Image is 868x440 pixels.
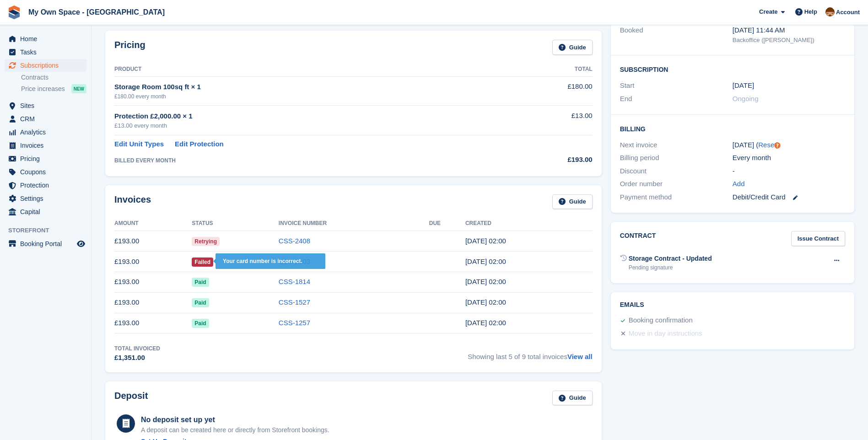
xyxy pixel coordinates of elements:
[552,40,593,55] a: Guide
[620,153,733,163] div: Billing period
[629,315,693,326] div: Booking confirmation
[620,124,845,133] h2: Billing
[465,216,593,231] th: Created
[825,7,835,16] img: Paula Harris
[20,99,75,112] span: Sites
[114,111,504,122] div: Protection £2,000.00 × 1
[279,216,429,231] th: Invoice Number
[20,32,75,45] span: Home
[5,59,86,72] a: menu
[552,194,593,209] a: Guide
[465,319,506,327] time: 2025-04-09 01:00:11 UTC
[5,166,86,178] a: menu
[620,179,733,189] div: Order number
[279,278,310,285] a: CSS-1814
[733,25,845,36] div: [DATE] 11:44 AM
[465,258,506,265] time: 2025-07-09 01:00:49 UTC
[773,141,782,150] div: Tooltip anchor
[114,62,504,77] th: Product
[114,391,148,406] h2: Deposit
[733,192,845,203] div: Debit/Credit Card
[5,179,86,192] a: menu
[114,252,192,272] td: £193.00
[733,166,845,177] div: -
[279,319,310,327] a: CSS-1257
[5,192,86,205] a: menu
[141,425,329,435] p: A deposit can be created here or directly from Storefront bookings.
[629,328,702,339] div: Move in day instructions
[804,7,817,16] span: Help
[620,301,845,309] h2: Emails
[620,140,733,150] div: Next invoice
[114,292,192,313] td: £193.00
[114,82,504,92] div: Storage Room 100sq ft × 1
[465,237,506,245] time: 2025-08-09 01:00:48 UTC
[20,237,75,250] span: Booking Portal
[114,121,504,130] div: £13.00 every month
[20,166,75,178] span: Coupons
[791,231,845,246] a: Issue Contract
[629,263,712,272] div: Pending signature
[620,192,733,203] div: Payment method
[5,205,86,218] a: menu
[504,155,592,165] div: £193.00
[114,40,146,55] h2: Pricing
[733,36,845,45] div: Backoffice ([PERSON_NAME])
[71,84,86,93] div: NEW
[733,140,845,150] div: [DATE] ( )
[20,126,75,139] span: Analytics
[504,106,592,135] td: £13.00
[429,216,465,231] th: Due
[25,5,168,20] a: My Own Space - [GEOGRAPHIC_DATA]
[620,64,845,74] h2: Subscription
[114,139,164,150] a: Edit Unit Types
[114,353,160,363] div: £1,351.00
[733,80,754,91] time: 2024-12-09 01:00:00 UTC
[114,344,160,353] div: Total Invoiced
[5,99,86,112] a: menu
[629,254,712,263] div: Storage Contract - Updated
[468,344,592,363] span: Showing last 5 of 9 total invoices
[567,353,593,360] a: View all
[733,95,759,102] span: Ongoing
[465,278,506,285] time: 2025-06-09 01:00:04 UTC
[114,231,192,252] td: £193.00
[20,139,75,152] span: Invoices
[5,46,86,59] a: menu
[5,152,86,165] a: menu
[20,113,75,125] span: CRM
[192,319,209,328] span: Paid
[8,226,91,235] span: Storefront
[5,237,86,250] a: menu
[114,156,504,165] div: BILLED EVERY MONTH
[20,152,75,165] span: Pricing
[733,179,745,189] a: Add
[504,62,592,77] th: Total
[141,414,329,425] div: No deposit set up yet
[21,84,86,94] a: Price increases NEW
[114,216,192,231] th: Amount
[20,179,75,192] span: Protection
[192,298,209,307] span: Paid
[759,7,777,16] span: Create
[192,258,213,267] span: Failed
[733,153,845,163] div: Every month
[279,298,310,306] a: CSS-1527
[175,139,224,150] a: Edit Protection
[620,231,656,246] h2: Contract
[465,298,506,306] time: 2025-05-09 01:00:49 UTC
[21,85,65,93] span: Price increases
[279,258,310,265] a: CSS-2103
[836,8,860,17] span: Account
[5,126,86,139] a: menu
[620,80,733,91] div: Start
[192,216,279,231] th: Status
[114,272,192,292] td: £193.00
[20,46,75,59] span: Tasks
[20,192,75,205] span: Settings
[552,391,593,406] a: Guide
[114,92,504,101] div: £180.00 every month
[279,237,310,245] a: CSS-2408
[504,76,592,105] td: £180.00
[5,139,86,152] a: menu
